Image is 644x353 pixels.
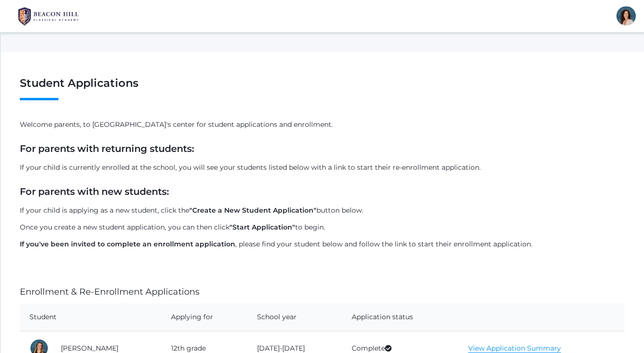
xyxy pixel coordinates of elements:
th: Applying for [161,303,247,331]
strong: For parents with new students: [20,186,169,197]
th: Application status [342,303,458,331]
p: Once you create a new student application, you can then click to begin. [20,222,625,232]
strong: For parents with returning students: [20,143,194,154]
p: Welcome parents, to [GEOGRAPHIC_DATA]'s center for student applications and enrollment. [20,120,625,130]
img: BHCALogos-05-308ed15e86a5a0abce9b8dd61676a3503ac9727e845dece92d48e8588c001991.png [12,4,85,28]
p: , please find your student below and follow the link to start their enrollment application. [20,239,625,249]
p: If your child is currently enrolled at the school, you will see your students listed below with a... [20,163,625,173]
th: School year [247,303,343,331]
strong: If you've been invited to complete an enrollment application [20,240,235,248]
div: Cari Burke [616,6,636,26]
h1: Student Applications [20,77,625,100]
h4: Enrollment & Re-Enrollment Applications [20,287,200,297]
th: Student [20,303,161,331]
p: If your child is applying as a new student, click the button below. [20,205,625,216]
strong: "Create a New Student Application" [189,206,316,215]
a: View Application Summary [468,344,561,353]
strong: "Start Application" [229,223,295,231]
